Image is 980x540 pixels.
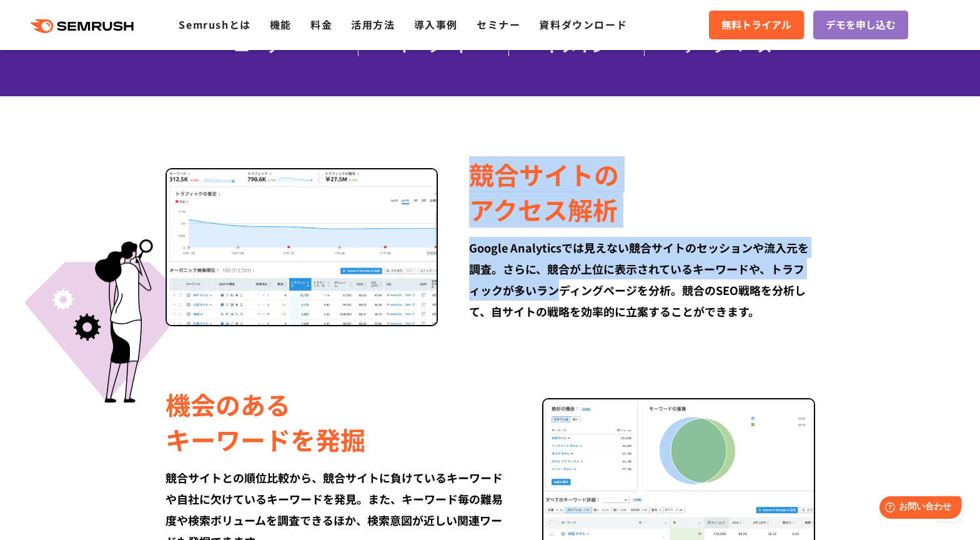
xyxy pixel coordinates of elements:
[469,157,814,227] div: 競合サイトの アクセス解析
[826,17,896,33] span: デモを申し込む
[477,17,520,32] a: セミナー
[351,17,395,32] a: 活用方法
[469,237,814,322] div: Google Analyticsでは見えない競合サイトのセッションや流入元を調査。さらに、競合が上位に表示されているキーワードや、トラフィックが多いランディングページを分析。競合のSEO戦略を分...
[539,17,627,32] a: 資料ダウンロード
[310,17,332,32] a: 料金
[414,17,458,32] a: 導入事例
[869,491,966,526] iframe: Help widget launcher
[813,11,908,39] a: デモを申し込む
[179,17,250,32] a: Semrushとは
[709,11,804,39] a: 無料トライアル
[721,17,791,33] span: 無料トライアル
[270,17,292,32] a: 機能
[166,387,511,457] div: 機会のある キーワードを発掘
